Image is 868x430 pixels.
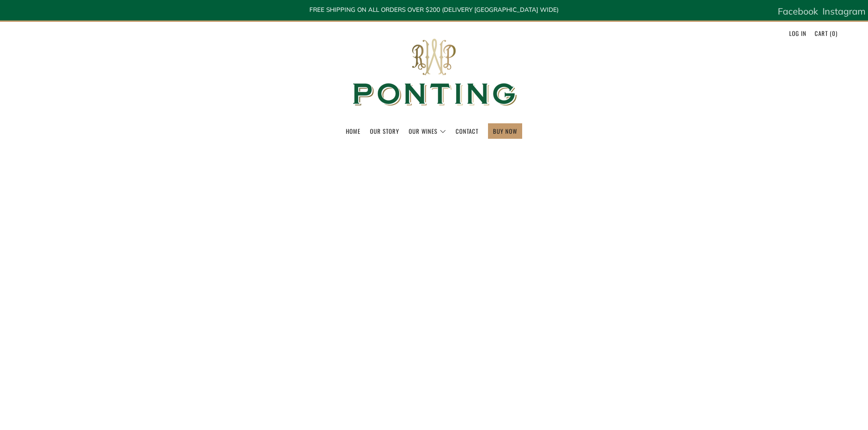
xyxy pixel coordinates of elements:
span: 0 [832,29,836,38]
a: BUY NOW [493,124,517,138]
a: Instagram [822,2,866,20]
a: Cart (0) [815,26,837,40]
a: Our Wines [409,124,446,138]
span: Facebook [778,5,818,17]
a: Contact [456,124,478,138]
a: Facebook [778,2,818,20]
span: Instagram [822,5,866,17]
a: Home [346,124,360,138]
a: Log in [789,26,806,40]
a: Our Story [370,124,399,138]
img: Ponting Wines [343,22,525,123]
